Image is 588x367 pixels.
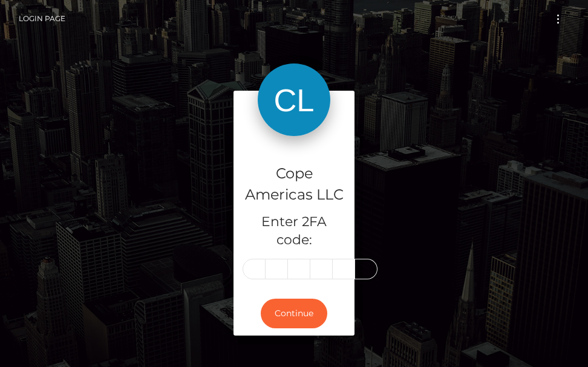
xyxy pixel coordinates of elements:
[547,11,569,27] button: Toggle navigation
[19,6,65,31] a: Login Page
[258,63,330,136] img: Cope Americas LLC
[243,213,345,250] h5: Enter 2FA code:
[261,299,327,328] button: Continue
[243,163,345,206] h4: Cope Americas LLC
